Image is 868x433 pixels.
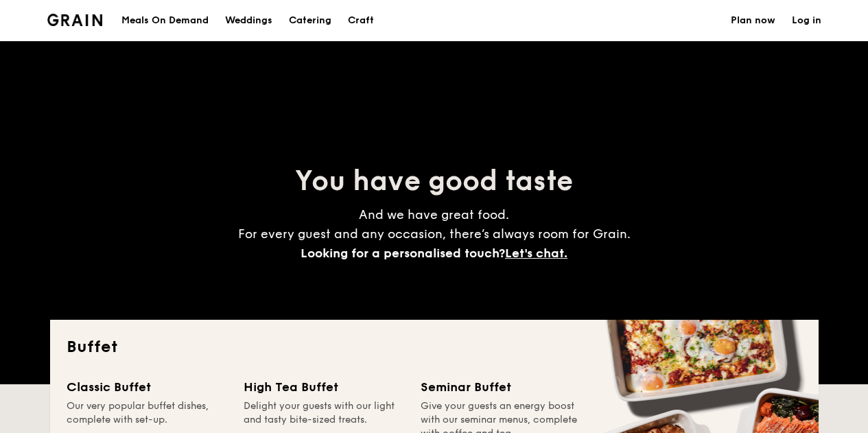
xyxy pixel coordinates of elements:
[505,246,567,261] span: Let's chat.
[421,377,581,397] div: Seminar Buffet
[244,377,404,397] div: High Tea Buffet
[295,165,573,198] span: You have good taste
[47,14,103,26] img: Grain
[67,377,227,397] div: Classic Buffet
[67,336,802,358] h2: Buffet
[47,14,103,26] a: Logotype
[238,207,631,261] span: And we have great food. For every guest and any occasion, there’s always room for Grain.
[301,246,505,261] span: Looking for a personalised touch?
